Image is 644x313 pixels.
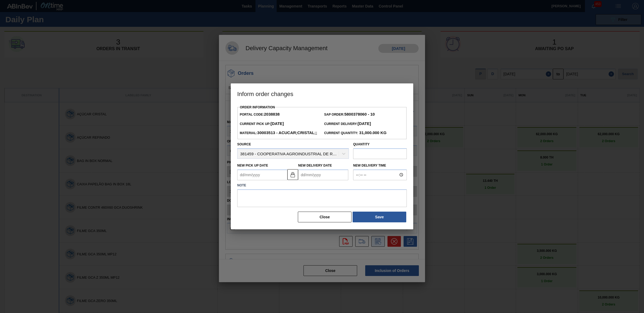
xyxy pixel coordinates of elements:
span: Current Pick up: [240,122,284,126]
span: Material: [240,131,317,135]
label: Source [237,142,251,146]
input: dd/mm/yyyy [237,170,287,180]
button: Save [353,212,406,222]
button: locked [287,169,298,180]
span: SAP Order: [324,113,375,116]
label: Quantity [353,142,369,146]
strong: [DATE] [358,121,371,126]
strong: 31,000.000 KG [358,130,386,135]
strong: [DATE] [270,121,284,126]
span: Current Delivery: [324,122,371,126]
label: Order Information [240,105,275,109]
label: New Delivery Date [298,164,332,167]
span: Portal Code: [240,113,280,116]
label: New Pick up Date [237,164,268,167]
label: Note [237,182,407,189]
h3: Inform order changes [231,83,413,104]
button: Close [298,212,352,222]
strong: 2038838 [264,112,280,116]
input: dd/mm/yyyy [298,170,348,180]
label: New Delivery Time [353,162,407,170]
strong: 30003513 - ACUCAR;CRISTAL;; [257,130,317,135]
strong: 5800378060 - 10 [344,112,375,116]
span: Current Quantity: [324,131,386,135]
img: locked [290,171,296,178]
